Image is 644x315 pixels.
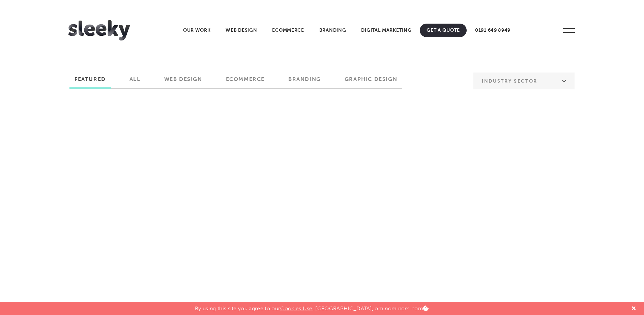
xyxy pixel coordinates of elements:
[219,24,264,37] a: Web Design
[283,76,326,87] label: Branding
[221,76,270,87] label: Ecommerce
[68,20,130,40] img: Sleeky Web Design Newcastle
[313,24,353,37] a: Branding
[124,76,146,87] label: All
[420,24,467,37] a: Get A Quote
[159,76,207,87] label: Web Design
[265,24,311,37] a: Ecommerce
[280,305,313,312] a: Cookies Use
[69,76,111,87] label: Featured
[354,24,418,37] a: Digital Marketing
[176,24,217,37] a: Our Work
[340,76,402,87] label: Graphic Design
[468,24,517,37] a: 0191 649 8949
[195,302,429,312] p: By using this site you agree to our . [GEOGRAPHIC_DATA], om nom nom nom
